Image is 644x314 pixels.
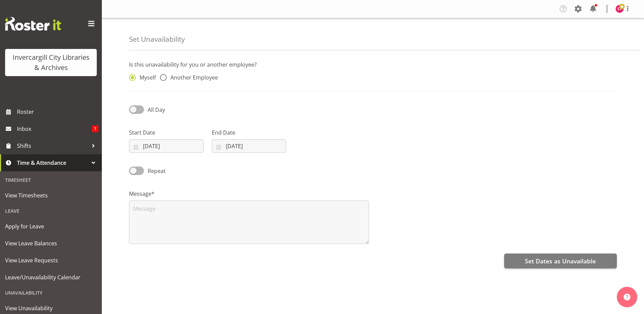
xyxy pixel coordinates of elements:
p: Is this unavailability for you or another employee? [129,60,617,69]
h4: Set Unavailability [129,35,185,43]
span: View Unavailability [5,303,97,313]
div: Leave [2,204,100,218]
span: View Timesheets [5,190,97,200]
span: Leave/Unavailability Calendar [5,272,97,282]
a: View Leave Balances [2,235,100,252]
a: View Timesheets [2,187,100,204]
span: All Day [148,106,165,114]
span: 1 [92,125,98,132]
a: Apply for Leave [2,218,100,235]
span: Shifts [17,141,88,151]
span: Apply for Leave [5,221,97,231]
span: Roster [17,107,98,117]
button: Set Dates as Unavailable [504,254,617,268]
div: Invercargill City Libraries & Archives [12,52,90,73]
div: Timesheet [2,173,100,187]
span: Inbox [17,124,92,134]
a: View Leave Requests [2,252,100,269]
img: Rosterit website logo [5,17,61,31]
input: Click to select... [129,139,204,153]
span: View Leave Balances [5,238,97,248]
img: saniya-thompson11688.jpg [615,5,624,13]
span: Myself [136,74,156,81]
img: help-xxl-2.png [624,294,630,300]
label: Start Date [129,128,204,137]
label: End Date [212,128,287,137]
span: Repeat [144,167,166,175]
span: Time & Attendance [17,158,88,168]
label: Message* [129,190,369,198]
span: Set Dates as Unavailable [525,257,596,265]
div: Unavailability [2,286,100,300]
input: Click to select... [212,139,287,153]
span: Another Employee [167,74,218,81]
a: Leave/Unavailability Calendar [2,269,100,286]
span: View Leave Requests [5,255,97,265]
